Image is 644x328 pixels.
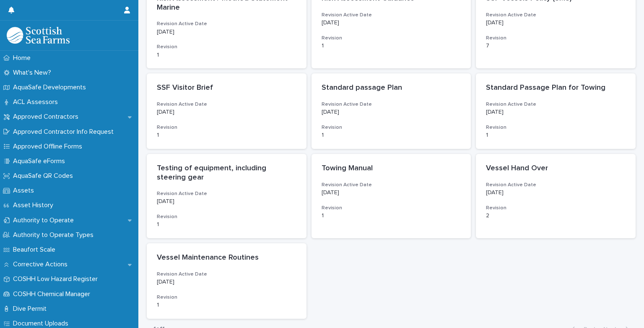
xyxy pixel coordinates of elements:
[312,154,471,238] a: Towing ManualRevision Active Date[DATE]Revision1
[157,221,296,228] p: 1
[157,190,296,197] h3: Revision Active Date
[322,35,461,42] h3: Revision
[10,143,89,151] p: Approved Offline Forms
[486,83,626,93] p: Standard Passage Plan for Towing
[476,154,636,238] a: Vessel Hand OverRevision Active Date[DATE]Revision2
[157,29,296,36] p: [DATE]
[157,271,296,278] h3: Revision Active Date
[486,182,626,188] h3: Revision Active Date
[10,290,97,298] p: COSHH Chemical Manager
[10,246,62,254] p: Beaufort Scale
[10,69,58,77] p: What's New?
[486,164,626,173] p: Vessel Hand Over
[157,279,296,286] p: [DATE]
[322,19,461,26] p: [DATE]
[322,205,461,211] h3: Revision
[147,243,306,319] a: Vessel Maintenance RoutinesRevision Active Date[DATE]Revision1
[157,198,296,205] p: [DATE]
[322,132,461,139] p: 1
[322,182,461,188] h3: Revision Active Date
[486,19,626,26] p: [DATE]
[10,113,85,121] p: Approved Contractors
[486,124,626,131] h3: Revision
[486,101,626,108] h3: Revision Active Date
[157,83,296,93] p: SSF Visitor Brief
[486,12,626,18] h3: Revision Active Date
[10,260,74,268] p: Corrective Actions
[10,305,53,313] p: Dive Permit
[486,212,626,219] p: 2
[10,98,65,106] p: ACL Assessors
[322,42,461,49] p: 1
[322,101,461,108] h3: Revision Active Date
[7,27,70,44] img: bPIBxiqnSb2ggTQWdOVV
[322,12,461,18] h3: Revision Active Date
[486,35,626,42] h3: Revision
[486,42,626,49] p: 7
[157,132,296,139] p: 1
[322,83,461,93] p: Standard passage Plan
[476,73,636,149] a: Standard Passage Plan for TowingRevision Active Date[DATE]Revision1
[10,275,104,283] p: COSHH Low Hazard Register
[157,101,296,108] h3: Revision Active Date
[10,231,100,239] p: Authority to Operate Types
[486,132,626,139] p: 1
[10,54,37,62] p: Home
[157,164,296,182] p: Testing of equipment, including steering gear
[10,187,41,195] p: Assets
[10,83,93,91] p: AquaSafe Developments
[147,154,306,238] a: Testing of equipment, including steering gearRevision Active Date[DATE]Revision1
[10,320,75,328] p: Document Uploads
[322,164,461,173] p: Towing Manual
[157,109,296,116] p: [DATE]
[157,302,296,309] p: 1
[157,21,296,27] h3: Revision Active Date
[486,189,626,196] p: [DATE]
[157,253,296,263] p: Vessel Maintenance Routines
[10,172,80,180] p: AquaSafe QR Codes
[157,124,296,131] h3: Revision
[322,124,461,131] h3: Revision
[322,189,461,196] p: [DATE]
[157,213,296,220] h3: Revision
[10,128,120,136] p: Approved Contractor Info Request
[10,216,80,224] p: Authority to Operate
[322,109,461,116] p: [DATE]
[486,109,626,116] p: [DATE]
[10,157,72,165] p: AquaSafe eForms
[157,44,296,50] h3: Revision
[10,201,60,209] p: Asset History
[312,73,471,149] a: Standard passage PlanRevision Active Date[DATE]Revision1
[322,212,461,219] p: 1
[486,205,626,211] h3: Revision
[157,294,296,301] h3: Revision
[157,52,296,59] p: 1
[147,73,306,149] a: SSF Visitor BriefRevision Active Date[DATE]Revision1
